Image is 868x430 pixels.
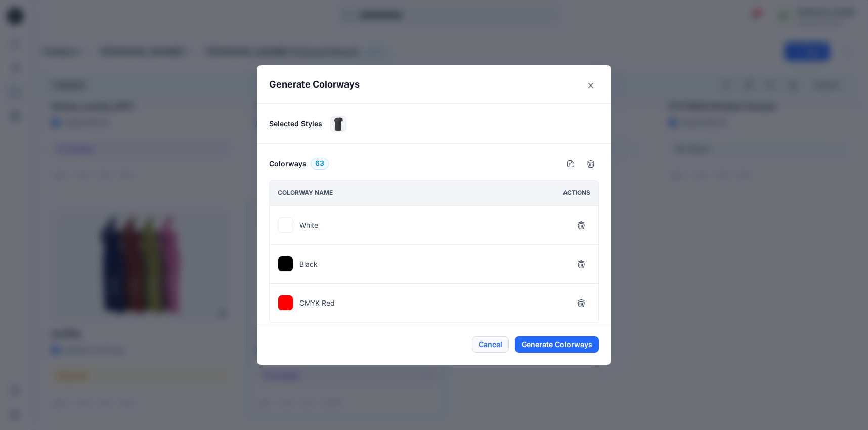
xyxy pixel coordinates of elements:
p: Actions [563,188,590,198]
p: Black [299,259,318,269]
button: Close [583,77,599,94]
span: 63 [315,158,324,170]
img: T-Shirt - Short Sleeve Crew Neck [331,116,346,132]
p: Selected Styles [269,118,322,129]
button: Generate Colorways [515,336,599,353]
p: CMYK Red [299,297,335,308]
p: White [299,220,318,230]
p: Colorway name [278,188,333,198]
h6: Colorways [269,158,307,170]
header: Generate Colorways [257,65,611,103]
button: Cancel [472,336,509,353]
